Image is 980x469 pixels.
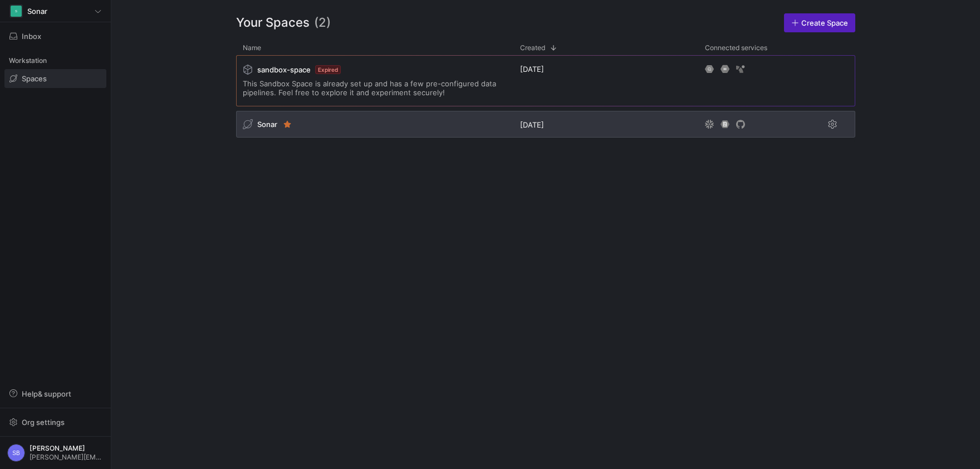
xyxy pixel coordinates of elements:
[236,55,855,111] div: Press SPACE to select this row.
[705,44,767,52] span: Connected services
[520,44,545,52] span: Created
[22,74,47,83] span: Spaces
[315,65,341,74] span: Expired
[22,389,71,398] span: Help & support
[4,419,106,428] a: Org settings
[4,69,106,88] a: Spaces
[257,65,311,74] span: sandbox-space
[22,418,65,427] span: Org settings
[11,6,22,17] div: S
[4,441,106,465] button: SB[PERSON_NAME][PERSON_NAME][EMAIL_ADDRESS][DOMAIN_NAME]
[257,120,277,129] span: Sonar
[520,120,544,129] span: [DATE]
[30,444,104,452] span: [PERSON_NAME]
[520,65,544,74] span: [DATE]
[801,18,848,27] span: Create Space
[243,79,507,97] span: This Sandbox Space is already set up and has a few pre-configured data pipelines. Feel free to ex...
[4,384,106,403] button: Help& support
[27,7,47,16] span: Sonar
[4,52,106,69] div: Workstation
[22,32,41,41] span: Inbox
[7,444,25,462] div: SB
[784,13,855,32] a: Create Space
[243,44,261,52] span: Name
[4,27,106,46] button: Inbox
[236,111,855,142] div: Press SPACE to select this row.
[314,13,331,32] span: (2)
[4,413,106,432] button: Org settings
[30,453,104,461] span: [PERSON_NAME][EMAIL_ADDRESS][DOMAIN_NAME]
[236,13,310,32] span: Your Spaces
